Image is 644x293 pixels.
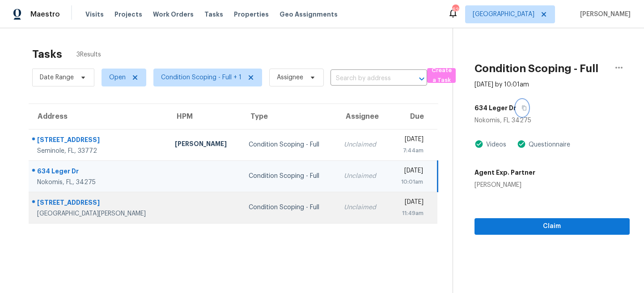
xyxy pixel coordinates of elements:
[396,135,424,146] div: [DATE]
[344,140,381,149] div: Unclaimed
[526,140,570,149] div: Questionnaire
[337,104,389,129] th: Assignee
[249,203,329,212] div: Condition Scoping - Full
[516,100,528,116] button: Copy Address
[483,140,506,149] div: Videos
[517,139,526,149] img: Artifact Present Icon
[37,178,161,187] div: Nokomis, FL, 34275
[396,198,424,209] div: [DATE]
[389,104,437,129] th: Due
[234,10,269,19] span: Properties
[432,65,451,86] span: Create a Task
[475,103,516,112] h5: 634 Leger Dr
[29,104,168,129] th: Address
[576,10,631,19] span: [PERSON_NAME]
[37,135,161,146] div: [STREET_ADDRESS]
[76,50,101,59] span: 3 Results
[396,146,424,155] div: 7:44am
[415,73,428,85] button: Open
[427,68,456,83] button: Create a Task
[114,10,142,19] span: Projects
[452,5,458,14] div: 62
[109,73,126,82] span: Open
[475,116,630,125] div: Nokomis, FL 34275
[204,11,223,17] span: Tasks
[241,104,336,129] th: Type
[475,168,535,177] h5: Agent Exp. Partner
[475,64,598,73] h2: Condition Scoping - Full
[85,10,104,19] span: Visits
[40,73,74,82] span: Date Range
[249,172,329,181] div: Condition Scoping - Full
[396,177,423,186] div: 10:01am
[30,10,60,19] span: Maestro
[32,50,62,59] h2: Tasks
[396,209,424,218] div: 11:49am
[344,203,381,212] div: Unclaimed
[475,181,535,190] div: [PERSON_NAME]
[168,104,242,129] th: HPM
[249,140,329,149] div: Condition Scoping - Full
[37,167,161,178] div: 634 Leger Dr
[344,172,381,181] div: Unclaimed
[473,10,534,19] span: [GEOGRAPHIC_DATA]
[280,10,338,19] span: Geo Assignments
[153,10,194,19] span: Work Orders
[396,166,423,177] div: [DATE]
[475,80,529,89] div: [DATE] by 10:01am
[482,221,623,232] span: Claim
[475,139,483,149] img: Artifact Present Icon
[330,72,402,86] input: Search by address
[277,73,303,82] span: Assignee
[161,73,241,82] span: Condition Scoping - Full + 1
[37,209,161,218] div: [GEOGRAPHIC_DATA][PERSON_NAME]
[37,198,161,209] div: [STREET_ADDRESS]
[37,146,161,155] div: Seminole, FL, 33772
[175,139,235,151] div: [PERSON_NAME]
[475,218,630,235] button: Claim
